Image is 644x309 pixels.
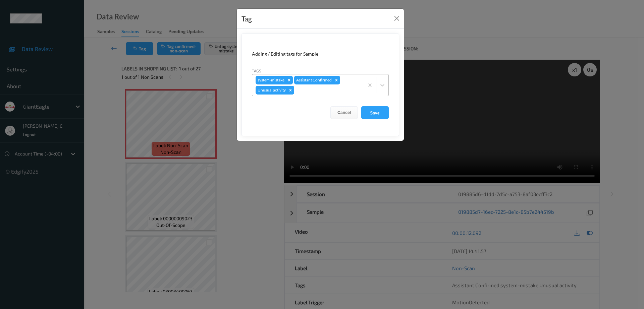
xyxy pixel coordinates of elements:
[333,76,340,84] div: Remove Assistant Confirmed
[256,86,287,95] div: Unusual activity
[361,106,389,119] button: Save
[294,76,333,84] div: Assistant Confirmed
[241,13,252,24] div: Tag
[252,51,389,57] div: Adding / Editing tags for Sample
[256,76,285,84] div: system-mistake
[287,86,294,95] div: Remove Unusual activity
[330,106,358,119] button: Cancel
[392,14,401,23] button: Close
[252,68,261,74] label: Tags
[285,76,293,84] div: Remove system-mistake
